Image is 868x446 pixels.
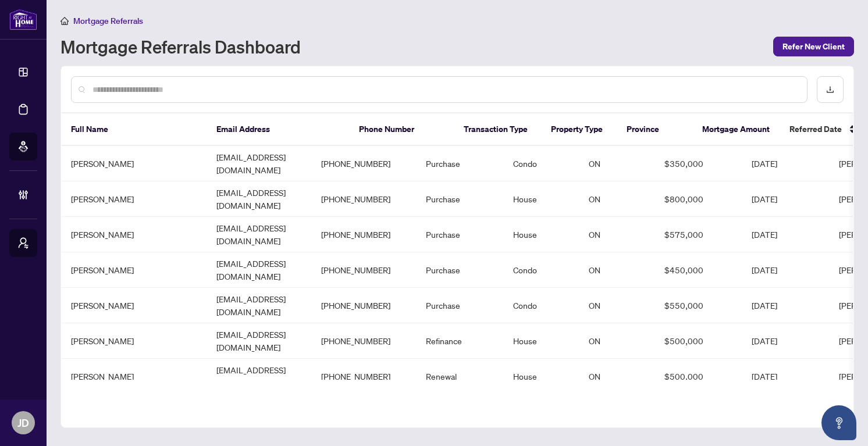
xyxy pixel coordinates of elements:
[504,181,579,217] td: House
[17,237,29,249] span: user-switch
[821,405,856,440] button: Open asap
[579,323,655,359] td: ON
[504,323,579,359] td: House
[782,37,845,56] span: Refer New Client
[504,359,579,394] td: House
[617,113,693,146] th: Province
[773,37,854,56] button: Refer New Client
[417,323,504,359] td: Refinance
[504,288,579,323] td: Condo
[312,288,417,323] td: [PHONE_NUMBER]
[62,288,207,323] td: [PERSON_NAME]
[742,288,830,323] td: [DATE]
[207,181,312,217] td: [EMAIL_ADDRESS][DOMAIN_NAME]
[655,146,742,181] td: $350,000
[693,113,780,146] th: Mortgage Amount
[817,76,844,103] button: download
[742,146,830,181] td: [DATE]
[579,146,655,181] td: ON
[73,16,143,26] span: Mortgage Referrals
[207,323,312,359] td: [EMAIL_ADDRESS][DOMAIN_NAME]
[742,217,830,252] td: [DATE]
[742,323,830,359] td: [DATE]
[62,217,207,252] td: [PERSON_NAME]
[207,359,312,394] td: [EMAIL_ADDRESS][DOMAIN_NAME]
[454,113,542,146] th: Transaction Type
[742,252,830,288] td: [DATE]
[504,252,579,288] td: Condo
[780,113,867,146] th: Referred Date
[17,415,29,431] span: JD
[504,217,579,252] td: House
[312,323,417,359] td: [PHONE_NUMBER]
[579,181,655,217] td: ON
[312,217,417,252] td: [PHONE_NUMBER]
[826,85,834,94] span: download
[655,288,742,323] td: $550,000
[417,359,504,394] td: Renewal
[207,217,312,252] td: [EMAIL_ADDRESS][DOMAIN_NAME]
[207,146,312,181] td: [EMAIL_ADDRESS][DOMAIN_NAME]
[417,146,504,181] td: Purchase
[62,181,207,217] td: [PERSON_NAME]
[350,113,454,146] th: Phone Number
[62,252,207,288] td: [PERSON_NAME]
[62,146,207,181] td: [PERSON_NAME]
[542,113,617,146] th: Property Type
[207,288,312,323] td: [EMAIL_ADDRESS][DOMAIN_NAME]
[62,113,207,146] th: Full Name
[655,217,742,252] td: $575,000
[655,181,742,217] td: $800,000
[61,17,69,25] span: home
[504,146,579,181] td: Condo
[789,123,842,135] span: Referred Date
[579,252,655,288] td: ON
[655,359,742,394] td: $500,000
[742,359,830,394] td: [DATE]
[62,323,207,359] td: [PERSON_NAME]
[9,9,37,30] img: logo
[655,252,742,288] td: $450,000
[417,288,504,323] td: Purchase
[61,37,301,56] h1: Mortgage Referrals Dashboard
[417,217,504,252] td: Purchase
[62,359,207,394] td: [PERSON_NAME]
[417,252,504,288] td: Purchase
[312,252,417,288] td: [PHONE_NUMBER]
[579,288,655,323] td: ON
[579,359,655,394] td: ON
[579,217,655,252] td: ON
[207,113,350,146] th: Email Address
[207,252,312,288] td: [EMAIL_ADDRESS][DOMAIN_NAME]
[742,181,830,217] td: [DATE]
[312,146,417,181] td: [PHONE_NUMBER]
[417,181,504,217] td: Purchase
[312,359,417,394] td: [PHONE_NUMBER]
[655,323,742,359] td: $500,000
[312,181,417,217] td: [PHONE_NUMBER]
